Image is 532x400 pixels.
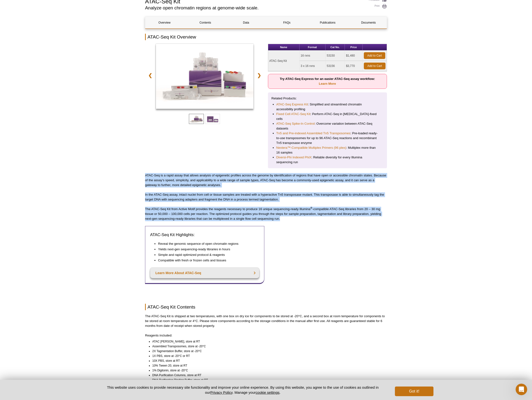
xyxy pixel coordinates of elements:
[152,358,383,363] li: 10X PBS, store at RT
[150,232,259,238] h3: ATAC-Seq Kit Highlights:
[349,17,388,28] a: Documents
[276,102,308,107] a: ATAC-Seq Express Kit
[145,333,387,338] p: Reagents included:
[268,44,299,51] th: Name
[276,102,379,112] li: : Simplified and streamlined chromatin accessibility profiling
[145,34,387,40] h2: ATAC-Seq Kit Overview
[145,314,387,328] p: The ATAC-Seq Kit is shipped at two temperatures, with one box on dry ice for components to be sto...
[326,51,345,61] td: 53150
[299,44,326,51] th: Format
[158,252,254,257] li: Simple and rapid optimized protocol & reagents
[276,145,379,155] li: : Multiplex more than 16 samples
[276,112,379,121] li: : Perform ATAC-Seq in [MEDICAL_DATA]-fixed cells
[308,17,347,28] a: Publications
[145,192,387,202] p: In the ATAC-Seq assay, intact nuclei from cell or tissue samples are treated with a hyperactive T...
[276,112,311,116] a: Fixed Cell ATAC-Seq Kit
[152,363,383,368] li: 10% Tween 20, store at RT
[276,131,379,145] li: : Pre-loaded ready-to-use transposomes for up to 96 ATAC-Seq reactions and recombinant Tn5 transp...
[186,17,224,28] a: Contents
[256,390,279,394] button: cookie settings
[299,61,326,71] td: 3 x 16 rxns
[158,247,254,252] li: Yields next-gen sequencing-ready libraries in hours
[210,390,233,394] a: Privacy Policy
[145,304,387,310] h2: ATAC-Seq Kit Contents
[276,121,379,131] li: : Overcome variation between ATAC-Seq datasets
[280,77,375,85] strong: Try ATAC-Seq Express for an easier ATAC-Seq assay workflow:
[276,155,379,165] li: : Reliable diversity for every Illumina sequencing run
[145,207,387,221] p: The ATAC-Seq Kit from Active Motif provides the reagents necessary to produce 16 unique sequencin...
[345,44,363,51] th: Price
[145,17,184,28] a: Overview
[345,51,363,61] td: $1,480
[152,349,383,354] li: 2X Tagmentation Buffer, store at -20°C
[276,155,312,160] a: Diversi-Phi Indexed PhiX
[152,368,383,373] li: 1% Digitonin, store at -20°C
[364,52,385,59] a: Add to Cart
[145,70,155,81] a: ❮
[326,61,345,71] td: 53156
[152,344,383,349] li: Assembled Transposomes, store at -20°C
[276,121,315,126] a: ATAC-Seq Spike-In Control
[152,378,383,382] li: DNA Purification Binding Buffer, store at RT
[326,44,345,51] th: Cat No.
[310,206,312,209] sup: ®
[268,51,299,71] td: ATAC-Seq Kit
[158,241,254,246] li: Reveal the genomic sequence of open chromatin regions
[227,17,265,28] a: Data
[158,258,254,263] li: Compatible with fresh or frozen cells and tissues
[156,44,253,109] img: ATAC-Seq Kit
[268,17,306,28] a: FAQs
[276,145,346,150] a: Nextera™-Compatible Multiplex Primers (96 plex)
[152,354,383,358] li: 1X PBS, store at -20°C or RT
[319,82,336,85] a: Learn More
[152,373,383,378] li: DNA Purification Columns, store at RT
[516,384,527,395] iframe: Intercom live chat
[395,387,433,396] button: Got it!
[254,70,264,81] a: ❯
[364,63,386,69] a: Add to Cart
[276,131,351,136] a: Tn5 and Pre-indexed Assembled Tn5 Transposomes
[369,4,387,9] a: Print
[99,385,387,395] p: This website uses cookies to provide necessary site functionality and improve your online experie...
[145,173,387,187] p: ATAC-Seq is a rapid assay that allows analysis of epigenetic profiles across the genome by identi...
[268,226,387,293] iframe: Intro to ATAC-Seq: Method overview and comparison to ChIP-Seq
[145,6,364,10] h2: Analyze open chromatin regions at genome-wide scale.
[345,61,363,71] td: $3,770
[156,44,253,110] a: ATAC-Seq Kit
[299,51,326,61] td: 16 rxns
[272,96,384,101] p: Related Products:
[152,339,383,344] li: ATAC [PERSON_NAME], store at RT
[150,268,259,278] a: Learn More About ATAC-Seq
